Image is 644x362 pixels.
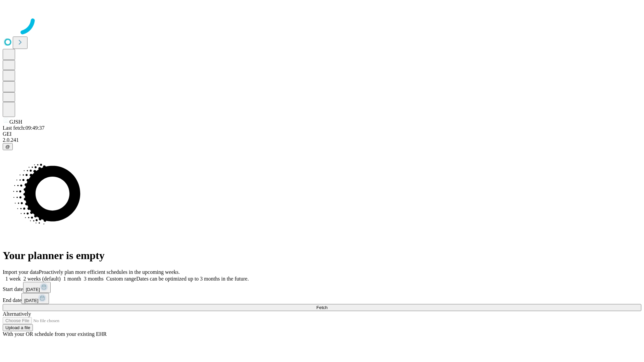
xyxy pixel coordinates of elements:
[3,311,31,317] span: Alternatively
[3,269,39,275] span: Import your data
[39,269,180,275] span: Proactively plan more efficient schedules in the upcoming weeks.
[3,324,33,331] button: Upload a file
[26,287,40,292] span: [DATE]
[63,276,81,282] span: 1 month
[21,293,49,304] button: [DATE]
[3,137,641,143] div: 2.0.241
[316,305,327,310] span: Fetch
[24,298,38,303] span: [DATE]
[106,276,136,282] span: Custom range
[5,276,21,282] span: 1 week
[3,143,13,150] button: @
[23,276,61,282] span: 2 weeks (default)
[3,331,107,337] span: With your OR schedule from your existing EHR
[3,282,641,293] div: Start date
[3,131,641,137] div: GEI
[3,249,641,262] h1: Your planner is empty
[3,125,45,131] span: Last fetch: 09:49:37
[84,276,104,282] span: 3 months
[3,304,641,311] button: Fetch
[23,282,51,293] button: [DATE]
[136,276,249,282] span: Dates can be optimized up to 3 months in the future.
[3,293,641,304] div: End date
[5,144,10,149] span: @
[9,119,22,125] span: GJSH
